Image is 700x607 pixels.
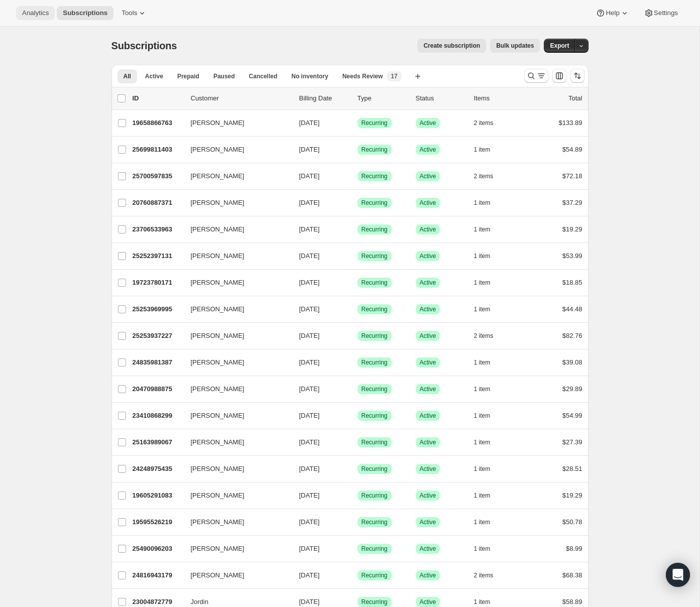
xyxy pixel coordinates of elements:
[249,72,278,80] span: Cancelled
[133,118,183,128] p: 19658866763
[185,195,285,211] button: [PERSON_NAME]
[562,385,582,393] span: $29.89
[133,462,582,476] div: 24248975435[PERSON_NAME][DATE]SuccessRecurringSuccessActive1 item$28.51
[474,93,524,103] div: Items
[133,171,183,181] p: 25700597835
[666,563,690,587] div: Open Intercom Messenger
[420,305,436,313] span: Active
[299,465,320,472] span: [DATE]
[474,489,502,503] button: 1 item
[362,332,388,340] span: Recurring
[299,412,320,419] span: [DATE]
[474,542,502,556] button: 1 item
[177,72,199,80] span: Prepaid
[362,279,388,287] span: Recurring
[474,116,505,130] button: 2 items
[420,385,436,393] span: Active
[410,69,426,83] button: Create new view
[474,196,502,210] button: 1 item
[654,9,678,17] span: Settings
[115,6,153,20] button: Tools
[299,146,320,153] span: [DATE]
[474,252,491,260] span: 1 item
[362,385,388,393] span: Recurring
[22,9,49,17] span: Analytics
[191,118,245,128] span: [PERSON_NAME]
[185,408,285,424] button: [PERSON_NAME]
[133,515,582,529] div: 19595526219[PERSON_NAME][DATE]SuccessRecurringSuccessActive1 item$50.78
[362,252,388,260] span: Recurring
[133,116,582,130] div: 19658866763[PERSON_NAME][DATE]SuccessRecurringSuccessActive2 items$133.89
[474,438,491,446] span: 1 item
[133,169,582,183] div: 25700597835[PERSON_NAME][DATE]SuccessRecurringSuccessActive2 items$72.18
[191,331,245,341] span: [PERSON_NAME]
[191,544,245,554] span: [PERSON_NAME]
[474,358,491,367] span: 1 item
[362,146,388,154] span: Recurring
[474,435,502,449] button: 1 item
[562,518,582,526] span: $50.78
[299,93,349,103] p: Billing Date
[562,358,582,366] span: $39.08
[133,331,183,341] p: 25253937227
[362,545,388,553] span: Recurring
[474,279,491,287] span: 1 item
[299,225,320,233] span: [DATE]
[420,146,436,154] span: Active
[474,222,502,236] button: 1 item
[474,146,491,154] span: 1 item
[474,199,491,207] span: 1 item
[133,355,582,370] div: 24835981387[PERSON_NAME][DATE]SuccessRecurringSuccessActive1 item$39.08
[570,69,585,83] button: Sort the results
[299,545,320,552] span: [DATE]
[133,357,183,368] p: 24835981387
[474,545,491,553] span: 1 item
[362,492,388,500] span: Recurring
[133,544,183,554] p: 25490096203
[133,435,582,449] div: 25163989067[PERSON_NAME][DATE]SuccessRecurringSuccessActive1 item$27.39
[191,384,245,394] span: [PERSON_NAME]
[562,305,582,313] span: $44.48
[496,42,534,50] span: Bulk updates
[474,465,491,473] span: 1 item
[562,199,582,206] span: $37.29
[133,145,183,155] p: 25699811403
[362,172,388,180] span: Recurring
[133,437,183,447] p: 25163989067
[185,488,285,504] button: [PERSON_NAME]
[474,412,491,420] span: 1 item
[474,332,494,340] span: 2 items
[420,199,436,207] span: Active
[474,143,502,157] button: 1 item
[420,545,436,553] span: Active
[191,464,245,474] span: [PERSON_NAME]
[185,381,285,397] button: [PERSON_NAME]
[474,119,494,127] span: 2 items
[474,249,502,263] button: 1 item
[299,119,320,127] span: [DATE]
[299,518,320,526] span: [DATE]
[562,225,582,233] span: $19.29
[185,301,285,317] button: [PERSON_NAME]
[423,42,480,50] span: Create subscription
[559,119,582,127] span: $133.89
[420,571,436,579] span: Active
[133,382,582,396] div: 20470988875[PERSON_NAME][DATE]SuccessRecurringSuccessActive1 item$29.89
[562,598,582,605] span: $58.89
[122,9,137,17] span: Tools
[111,40,177,51] span: Subscriptions
[474,382,502,396] button: 1 item
[420,518,436,526] span: Active
[299,438,320,446] span: [DATE]
[291,72,328,80] span: No inventory
[133,278,183,288] p: 19723780171
[562,252,582,260] span: $53.99
[420,598,436,606] span: Active
[544,39,575,53] button: Export
[299,199,320,206] span: [DATE]
[562,146,582,153] span: $54.89
[133,198,183,208] p: 20760887371
[420,225,436,233] span: Active
[362,358,388,367] span: Recurring
[417,39,486,53] button: Create subscription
